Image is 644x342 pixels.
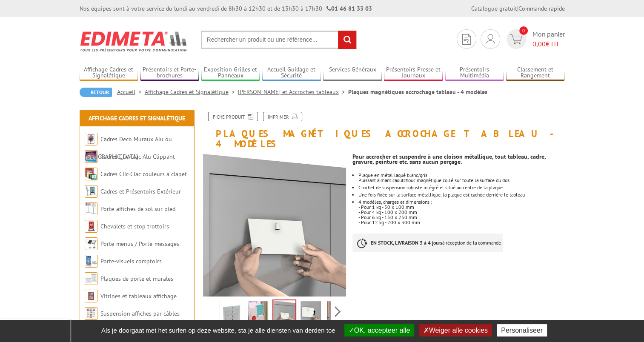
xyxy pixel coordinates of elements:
[510,34,522,44] img: devis rapide
[85,133,97,145] img: Cadres Deco Muraux Alu ou Bois
[471,4,565,13] div: |
[100,292,177,300] a: Vitrines et tableaux affichage
[85,255,97,268] img: Porte-visuels comptoirs
[89,114,185,122] a: Affichage Cadres et Signalétique
[462,34,471,45] img: devis rapide
[85,185,97,198] img: Cadres et Présentoirs Extérieur
[344,324,415,336] button: OK, accepteer alle
[358,178,564,183] p: Puissant aimant caoutchouc magnétique collé sur toute la surface du dos.
[371,239,442,246] strong: EN STOCK, LIVRAISON 3 à 4 jours
[358,185,564,190] li: Crochet de suspension robuste intégré et situé au centre de la plaque.
[334,305,342,319] span: Next
[100,222,169,230] a: Chevalets et stop trottoirs
[301,301,321,328] img: 250025_plaque_suspension_crochet_magnetique.jpg
[327,301,347,328] img: 250027_plaque_suspension_magnetique_tableau.jpg
[248,301,268,328] img: 250025_250026_250027_250028_plaque_magnetique_montage.gif
[85,272,97,285] img: Plaques de porte et murales
[273,300,295,327] img: 250025_plaque_suspension_crochet_magnetique_1.jpg
[326,5,372,12] strong: 01 46 81 33 03
[471,5,517,12] a: Catalogue gratuit
[97,327,340,334] span: Als je doorgaat met het surfen op deze website, sta je alle diensten van derden toe
[100,275,173,282] a: Plaques de porte et murales
[358,173,564,178] p: Plaque en métal laqué blanc/gris
[221,301,242,328] img: 250025_250026_250027_250028_plaque_magnetique_3.jpg
[117,88,145,96] a: Accueil
[358,205,564,210] div: - Pour 1 kg - 50 x 100 mm
[85,135,172,160] a: Cadres Deco Muraux Alu ou [GEOGRAPHIC_DATA]
[201,31,357,49] input: Rechercher un produit ou une référence...
[323,66,382,80] a: Services Généraux
[85,202,97,215] img: Porte-affiches de sol sur pied
[85,237,97,250] img: Porte-menus / Porte-messages
[100,240,179,248] a: Porte-menus / Porte-messages
[100,153,175,160] a: Cadres Clic-Clac Alu Clippant
[504,29,565,49] a: devis rapide 0 Mon panier 0,00€ HT
[263,112,302,121] a: Imprimer
[419,324,492,336] button: Weiger alle cookies
[201,66,260,80] a: Exposition Grilles et Panneaux
[203,153,346,296] img: 250025_plaque_suspension_crochet_magnetique_1.jpg
[80,4,372,13] div: Nos équipes sont à votre service du lundi au vendredi de 8h30 à 12h30 et de 13h30 à 17h30
[100,188,181,195] a: Cadres et Présentoirs Extérieur
[197,112,571,149] h1: Plaques magnétiques accrochage tableau - 4 modèles
[532,40,546,48] span: 0,00
[358,215,564,220] div: - Pour 6 kg - 150 x 250 mm
[85,220,97,233] img: Chevalets et stop trottoirs
[100,257,162,265] a: Porte-visuels comptoirs
[384,66,443,80] a: Présentoirs Presse et Journaux
[486,34,495,44] img: devis rapide
[358,199,564,205] div: 4 modèles, charges et dimensions :
[532,39,565,49] span: € HT
[80,26,188,57] img: Edimeta
[352,234,503,252] p: à réception de la commande
[100,170,187,178] a: Cadres Clic-Clac couleurs à clapet
[445,66,504,80] a: Présentoirs Multimédia
[262,66,321,80] a: Accueil Guidage et Sécurité
[338,31,356,49] input: rechercher
[85,290,97,302] img: Vitrines et tableaux affichage
[238,88,348,96] a: [PERSON_NAME] et Accroches tableaux
[85,168,97,180] img: Cadres Clic-Clac couleurs à clapet
[100,310,180,317] a: Suspension affiches par câbles
[352,153,546,165] strong: Pour accrocher et suspendre à une cloison métallique, tout tableau, cadre, gravure, peinture etc....
[80,66,138,80] a: Affichage Cadres et Signalétique
[532,29,565,49] span: Mon panier
[506,66,565,80] a: Classement et Rangement
[358,210,564,215] div: - Pour 4 kg - 100 x 200 mm
[145,88,238,96] a: Affichage Cadres et Signalétique
[348,88,487,96] li: Plaques magnétiques accrochage tableau - 4 modèles
[85,307,97,320] img: Suspension affiches par câbles
[100,205,175,213] a: Porte-affiches de sol sur pied
[208,112,258,121] a: Fiche produit
[80,88,112,97] a: Retour
[519,26,528,35] span: 0
[358,220,564,225] div: - Pour 12 kg - 200 x 300 mm
[140,66,199,80] a: Présentoirs et Porte-brochures
[358,192,564,197] li: Une fois fixée sur la surface métallique, la plaque est cachée derrière le tableau
[497,324,547,336] button: Personaliseer (modaal venster)
[518,5,565,12] a: Commande rapide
